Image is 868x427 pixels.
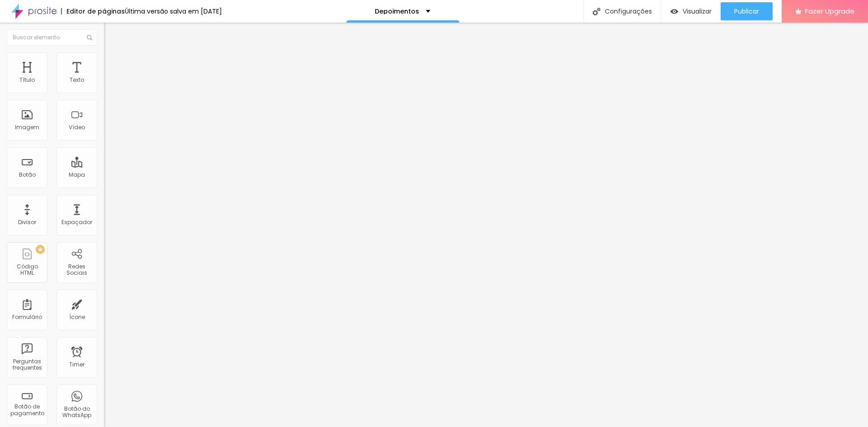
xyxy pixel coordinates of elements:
[125,8,222,14] div: Última versão salva em [DATE]
[9,358,45,371] div: Perguntas frequentes
[683,8,712,15] span: Visualizar
[18,219,36,225] div: Divisor
[15,124,39,131] div: Imagem
[593,8,600,15] img: Icone
[69,314,85,320] div: Ícone
[69,124,85,131] div: Vídeo
[721,2,773,20] button: Publicar
[69,172,85,178] div: Mapa
[375,8,419,14] p: Depoimentos
[87,35,92,40] img: Icone
[670,8,678,15] img: view-1.svg
[661,2,721,20] button: Visualizar
[9,404,45,417] div: Botão de pagamento
[59,263,94,277] div: Redes Sociais
[70,77,84,83] div: Texto
[9,263,45,277] div: Código HTML
[7,29,97,46] input: Buscar elemento
[19,172,36,178] div: Botão
[61,8,125,14] div: Editor de páginas
[59,406,94,419] div: Botão do WhatsApp
[61,219,92,225] div: Espaçador
[69,361,85,368] div: Timer
[19,77,35,83] div: Título
[805,7,854,15] span: Fazer Upgrade
[12,314,42,320] div: Formulário
[734,8,759,15] span: Publicar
